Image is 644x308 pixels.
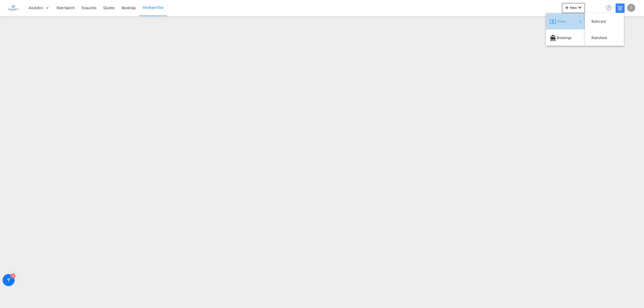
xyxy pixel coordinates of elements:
div: Ratesheet [589,31,620,44]
div: Bookings [550,31,581,44]
div: Ratecard [589,15,620,28]
span: Rates [557,16,563,26]
md-icon: icon-chevron-right [578,19,584,25]
span: Bookings [557,33,562,43]
span: Ratecard [591,16,597,26]
span: Ratesheet [591,33,597,43]
button: Bookings [546,29,585,46]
